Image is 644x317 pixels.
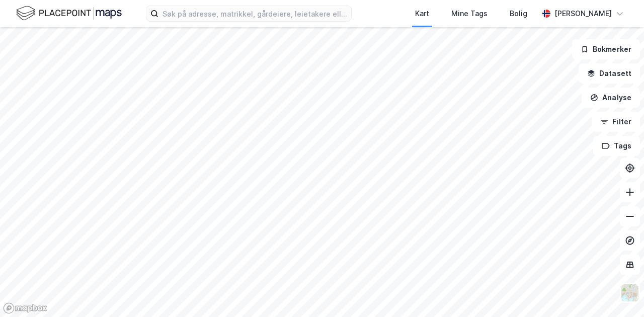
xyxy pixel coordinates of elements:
[451,8,488,20] div: Mine Tags
[16,5,122,22] img: logo.f888ab2527a4732fd821a326f86c7f29.svg
[510,8,527,20] div: Bolig
[415,8,429,20] div: Kart
[554,8,612,20] div: [PERSON_NAME]
[158,6,351,21] input: Søk på adresse, matrikkel, gårdeiere, leietakere eller personer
